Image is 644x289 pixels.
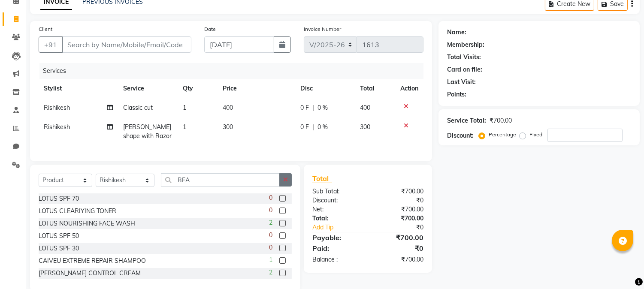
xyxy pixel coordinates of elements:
label: Date [204,25,216,33]
div: Paid: [306,243,368,253]
div: LOTUS CLEARIYING TONER [39,207,116,216]
span: [PERSON_NAME] shape with Razor [123,123,172,140]
div: Total Visits: [447,53,481,62]
div: LOTUS SPF 70 [39,194,79,203]
span: 0 % [317,103,328,112]
span: 300 [223,123,233,131]
span: Classic cut [123,104,153,111]
th: Action [395,79,423,98]
div: Name: [447,28,466,37]
div: LOTUS NOURISHING FACE WASH [39,219,135,228]
div: Net: [306,205,368,214]
span: 0 [269,193,272,202]
div: LOTUS SPF 30 [39,244,79,253]
input: Search by Name/Mobile/Email/Code [62,36,191,53]
label: Fixed [529,131,542,138]
div: ₹0 [368,243,430,253]
span: Total [312,174,332,183]
div: Total: [306,214,368,223]
span: 0 [269,206,272,215]
div: Service Total: [447,116,486,125]
div: Balance : [306,255,368,264]
th: Disc [295,79,355,98]
div: ₹700.00 [368,255,430,264]
span: 300 [360,123,370,131]
div: Last Visit: [447,78,476,87]
button: +91 [39,36,63,53]
div: ₹700.00 [368,232,430,243]
span: 400 [223,104,233,111]
div: ₹0 [368,196,430,205]
div: Sub Total: [306,187,368,196]
span: 2 [269,268,272,277]
input: Search or Scan [161,173,280,187]
div: Services [39,63,430,79]
span: | [312,103,314,112]
span: 0 F [300,103,309,112]
span: 2 [269,218,272,227]
span: 1 [183,104,186,111]
div: [PERSON_NAME] CONTROL CREAM [39,269,141,278]
div: Card on file: [447,65,482,74]
div: Discount: [447,131,474,140]
th: Price [218,79,295,98]
span: 0 % [317,123,328,132]
span: Rishikesh [44,104,70,111]
div: Membership: [447,40,484,49]
div: LOTUS SPF 50 [39,232,79,241]
div: ₹700.00 [490,116,512,125]
div: Payable: [306,232,368,243]
span: Rishikesh [44,123,70,131]
span: 0 [269,231,272,240]
th: Total [355,79,395,98]
div: Discount: [306,196,368,205]
span: 400 [360,104,370,111]
div: ₹700.00 [368,214,430,223]
span: | [312,123,314,132]
a: Add Tip [306,223,378,232]
span: 1 [183,123,186,131]
div: CAIVEU EXTREME REPAIR SHAMPOO [39,256,146,265]
label: Client [39,25,52,33]
span: 0 [269,243,272,252]
th: Service [118,79,178,98]
th: Stylist [39,79,118,98]
div: ₹700.00 [368,205,430,214]
label: Invoice Number [304,25,341,33]
span: 0 F [300,123,309,132]
span: 1 [269,256,272,265]
div: ₹0 [378,223,430,232]
div: Points: [447,90,466,99]
label: Percentage [489,131,516,138]
div: ₹700.00 [368,187,430,196]
th: Qty [178,79,218,98]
